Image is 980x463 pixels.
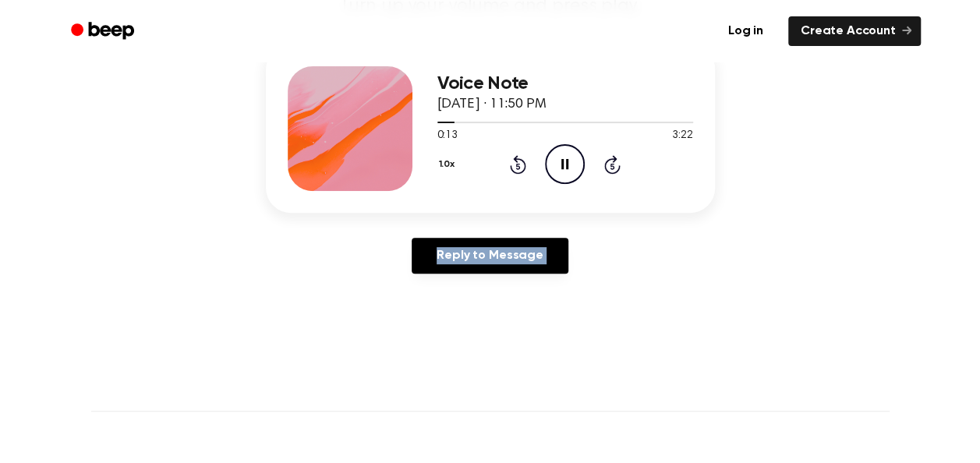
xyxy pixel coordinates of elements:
[437,128,458,144] span: 0:13
[60,16,148,47] a: Beep
[713,13,779,49] a: Log in
[437,97,547,111] span: [DATE] · 11:50 PM
[788,16,921,46] a: Create Account
[437,151,461,178] button: 1.0x
[412,238,568,274] a: Reply to Message
[437,73,693,94] h3: Voice Note
[672,128,692,144] span: 3:22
